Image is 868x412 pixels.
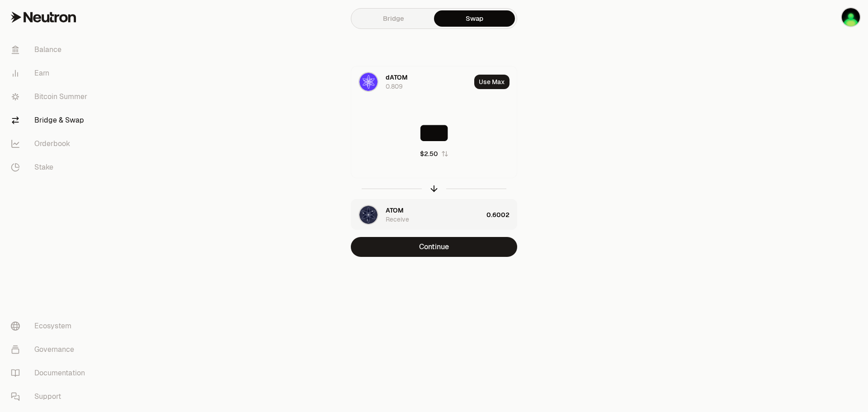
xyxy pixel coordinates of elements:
[351,66,471,97] div: dATOM LogodATOM0.809
[353,10,434,27] a: Bridge
[4,132,98,156] a: Orderbook
[386,73,408,82] span: dATOM
[4,314,98,338] a: Ecosystem
[359,206,377,224] img: ATOM Logo
[351,237,517,257] button: Continue
[486,199,517,230] div: 0.6002
[474,75,509,89] button: Use Max
[434,10,515,27] a: Swap
[420,149,438,158] div: $2.50
[351,199,483,230] div: ATOM LogoATOMReceive
[4,385,98,408] a: Support
[4,38,98,62] a: Balance
[386,82,403,91] div: 0.809
[359,73,377,91] img: dATOM Logo
[4,109,98,132] a: Bridge & Swap
[386,215,409,224] div: Receive
[4,338,98,361] a: Governance
[420,149,448,158] button: $2.50
[351,199,517,230] button: ATOM LogoATOMReceive0.6002
[386,206,404,215] span: ATOM
[842,8,860,26] img: Baerentatze
[4,85,98,109] a: Bitcoin Summer
[4,361,98,385] a: Documentation
[4,156,98,179] a: Stake
[4,62,98,85] a: Earn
